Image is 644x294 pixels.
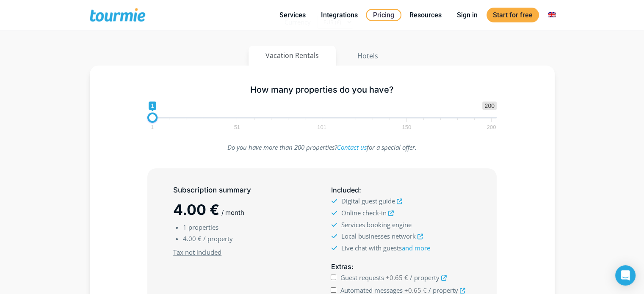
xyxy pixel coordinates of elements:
span: Local businesses network [341,232,415,240]
span: +0.65 € [386,273,408,282]
u: Tax not included [173,248,221,256]
h5: Subscription summary [173,185,313,195]
span: properties [188,223,218,231]
p: Do you have more than 200 properties? for a special offer. [147,142,497,153]
span: / month [221,209,244,217]
span: Included [331,186,359,194]
a: Integrations [315,10,364,20]
span: 150 [401,125,412,129]
span: 1 [149,102,156,110]
h5: : [331,261,470,272]
span: / property [410,273,439,282]
a: Resources [403,10,448,20]
span: Extras [331,262,351,271]
span: 51 [233,125,241,129]
span: 1 [183,223,187,231]
span: Digital guest guide [341,197,395,205]
span: Services booking engine [341,220,411,229]
span: Online check-in [341,209,386,217]
span: 101 [316,125,328,129]
h5: : [331,185,470,195]
span: 4.00 € [173,201,219,218]
span: / property [203,234,233,243]
span: Live chat with guests [341,244,430,252]
div: Open Intercom Messenger [615,265,636,286]
button: Hotels [340,46,395,66]
span: 200 [482,102,496,110]
a: and more [401,244,430,252]
a: Contact us [337,143,367,151]
button: Vacation Rentals [249,46,336,66]
a: Services [273,10,312,20]
a: Pricing [366,9,401,21]
a: Start for free [486,8,539,22]
span: 4.00 € [183,234,202,243]
a: Sign in [451,10,484,20]
span: 1 [149,125,155,129]
span: Guest requests [340,273,384,282]
h5: How many properties do you have? [147,85,497,95]
span: 200 [486,125,498,129]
